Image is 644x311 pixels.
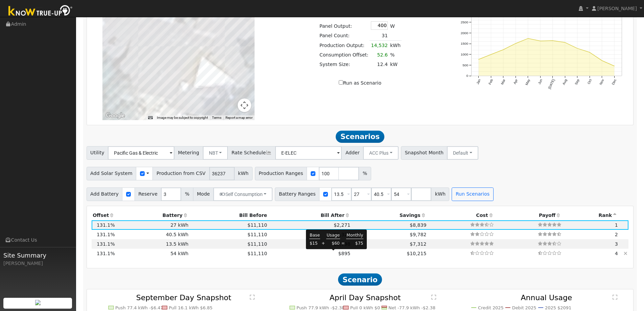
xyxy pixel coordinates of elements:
text: Credit 2025 [478,305,504,310]
span: $7,312 [410,241,426,247]
label: Run as Scenario [339,80,381,87]
text: Annual Usage [521,293,572,302]
span: 131.1% [97,251,115,256]
circle: onclick="" [601,59,603,62]
span: Image may be subject to copyright [157,116,208,119]
span: Mode [193,187,214,201]
span: Payoff [539,213,555,218]
td: Usage [326,232,340,239]
text: Debit 2025 [512,305,536,310]
text: September Day Snapshot [136,293,232,302]
text: Nov [599,79,604,86]
text:  [613,294,617,300]
td: Production Output: [318,41,370,50]
button: ACC Plus [363,146,399,160]
span: Snapshot Month [401,146,448,160]
text:  [250,294,255,300]
text: Jan [476,79,481,85]
span: $9,782 [410,232,426,237]
td: W [389,20,402,31]
span: $11,110 [247,241,267,247]
td: 12.4 [369,60,389,69]
text: 1000 [461,52,469,56]
span: % [181,187,193,201]
circle: onclick="" [551,39,554,42]
text: Sep [574,79,580,86]
th: Bill After [268,211,352,220]
input: Select a Utility [108,146,174,160]
td: = [341,240,345,247]
span: Production Ranges [255,167,307,180]
a: Open this area in Google Maps (opens a new window) [104,111,126,120]
span: Rate Schedule [228,146,276,160]
input: Select a Rate Schedule [275,146,342,160]
button: Self Consumption [213,187,272,201]
div: [PERSON_NAME] [3,260,72,267]
span: % [359,167,371,180]
span: Savings [400,213,421,218]
span: $10,215 [407,251,426,256]
circle: onclick="" [502,48,505,51]
span: $8,839 [410,222,426,228]
text: 2000 [461,31,469,35]
td: 31 [369,31,389,41]
text: Pull 16.1 kWh $6.85 [169,305,213,310]
td: 27 kWh [116,220,190,230]
text: 1500 [461,42,469,46]
text:  [431,294,436,300]
span: Metering [174,146,203,160]
span: Battery Ranges [275,187,319,201]
td: 14,532 [369,41,389,50]
button: NBT [203,146,228,160]
span: 3 [615,241,618,247]
circle: onclick="" [514,42,517,45]
button: Map camera controls [238,98,251,112]
span: Utility [87,146,109,160]
img: Know True-Up [5,4,76,19]
circle: onclick="" [490,53,492,56]
span: Scenario [338,273,382,286]
circle: onclick="" [576,47,579,50]
span: Production from CSV [152,167,209,180]
text: 2025 $2091 [545,305,571,310]
text: Net -77.9 kWh -$2.38 [388,305,435,310]
span: $11,110 [247,232,267,237]
span: $2,271 [334,222,350,228]
text: Aug [562,79,568,86]
text: Mar [500,78,506,85]
text: Push 77.4 kWh -$6.47 [115,305,163,310]
span: 131.1% [97,241,115,247]
text: Dec [611,79,617,86]
td: System Size: [318,60,370,69]
span: Adder [341,146,363,160]
span: kWh [234,167,253,180]
th: Battery [116,211,190,220]
th: Offset [92,211,116,220]
td: Monthly [346,232,363,239]
span: $895 [338,251,351,256]
td: $15 [309,240,320,247]
a: Hide scenario [624,251,627,256]
text: Feb [488,79,494,86]
a: Report a map error [225,116,253,119]
td: 52.6 [369,50,389,60]
span: $11,110 [247,251,267,256]
button: Run Scenarios [452,187,493,201]
span: 131.1% [97,232,115,237]
text: 500 [462,63,468,67]
input: Run as Scenario [339,80,343,85]
a: Terms (opens in new tab) [212,116,221,119]
text: Push 77.9 kWh -$2.38 [296,305,344,310]
td: $75 [346,240,363,247]
th: Bill Before [190,211,268,220]
td: $60 [326,240,340,247]
span: Scenarios [336,131,384,143]
td: 13.5 kWh [116,239,190,249]
td: 54 kWh [116,249,190,258]
span: [PERSON_NAME] [597,6,637,11]
span: kWh [431,187,449,201]
circle: onclick="" [588,51,591,54]
circle: onclick="" [613,65,616,67]
button: Default [447,146,478,160]
td: Base [309,232,320,239]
